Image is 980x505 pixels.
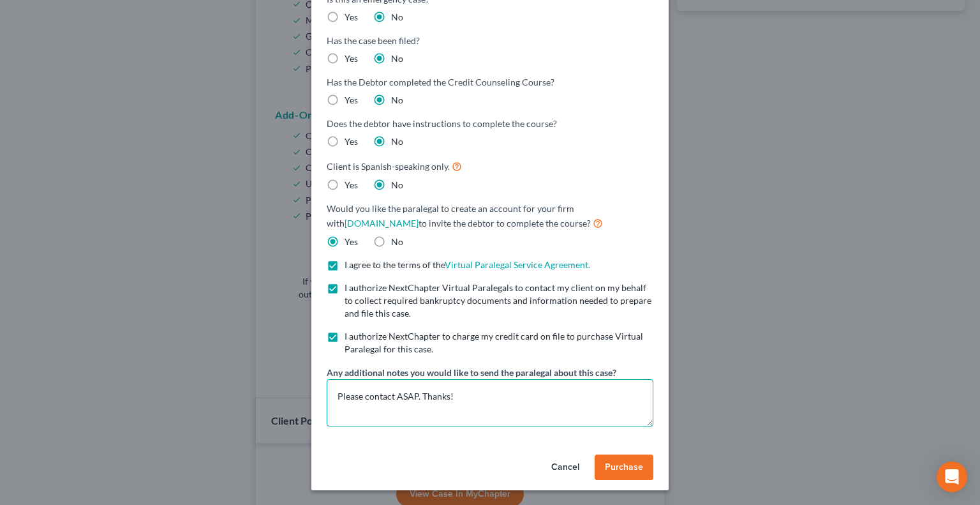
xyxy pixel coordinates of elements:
[391,236,403,247] span: No
[391,11,403,22] span: No
[327,366,616,379] label: Any additional notes you would like to send the paralegal about this case?
[345,11,358,22] span: Yes
[937,462,967,492] div: Open Intercom Messenger
[345,331,643,354] span: I authorize NextChapter to charge my credit card on file to purchase Virtual Paralegal for this c...
[391,94,403,105] span: No
[327,161,450,172] span: Client is Spanish-speaking only.
[541,455,590,480] button: Cancel
[605,462,643,472] span: Purchase
[345,179,358,190] span: Yes
[345,53,358,64] span: Yes
[345,218,419,229] a: [DOMAIN_NAME]
[327,77,554,87] span: Has the Debtor completed the Credit Counseling Course?
[327,35,420,46] span: Has the case been filed?
[391,53,403,64] span: No
[345,236,358,247] span: Yes
[327,203,591,229] span: Would you like the paralegal to create an account for your firm with to invite the debtor to comp...
[391,136,403,147] span: No
[445,259,590,270] a: Virtual Paralegal Service Agreement.
[595,455,653,480] button: Purchase
[345,282,651,319] span: I authorize NextChapter Virtual Paralegals to contact my client on my behalf to collect required ...
[391,179,403,190] span: No
[345,94,358,105] span: Yes
[327,118,557,129] span: Does the debtor have instructions to complete the course?
[345,136,358,147] span: Yes
[345,259,445,270] span: I agree to the terms of the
